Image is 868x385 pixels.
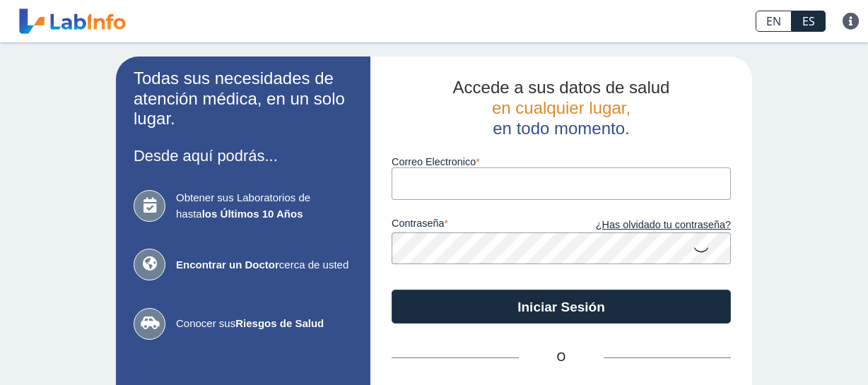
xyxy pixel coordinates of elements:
[519,349,604,366] span: O
[235,317,324,329] b: Riesgos de Salud
[453,78,670,97] span: Accede a sus datos de salud
[561,218,731,233] a: ¿Has olvidado tu contraseña?
[134,69,353,129] h2: Todas sus necesidades de atención médica, en un solo lugar.
[492,98,631,117] span: en cualquier lugar,
[392,156,731,167] label: Correo Electronico
[176,316,353,332] span: Conocer sus
[392,218,561,233] label: contraseña
[134,147,353,165] h3: Desde aquí podrás...
[493,119,629,138] span: en todo momento.
[756,11,792,32] a: EN
[392,290,731,324] button: Iniciar Sesión
[792,11,826,32] a: ES
[176,259,279,271] b: Encontrar un Doctor
[202,208,303,220] b: los Últimos 10 Años
[176,190,353,222] span: Obtener sus Laboratorios de hasta
[176,257,353,273] span: cerca de usted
